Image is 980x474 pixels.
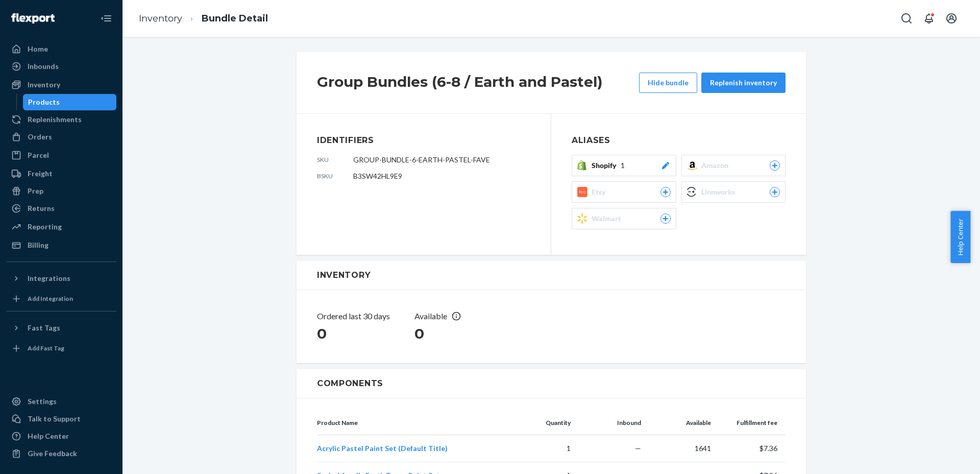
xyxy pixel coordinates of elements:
[139,13,182,24] a: Inventory
[701,160,732,171] span: Amazon
[28,431,69,441] div: Help Center
[6,445,116,462] button: Give Feedback
[701,187,739,197] span: Linnworks
[6,147,116,163] a: Parcel
[28,222,62,232] div: Reporting
[28,294,73,303] div: Add Integration
[317,172,333,180] p: bsku
[317,269,786,281] h3: Inventory
[28,132,52,142] div: Orders
[353,155,490,164] span: GROUP-BUNDLE-6-EARTH-PASTEL-FAVE
[131,4,276,34] ol: breadcrumbs
[6,237,116,253] a: Billing
[504,435,575,462] td: 1
[28,44,48,54] div: Home
[6,320,116,336] button: Fast Tags
[6,340,116,357] a: Add Fast Tag
[950,211,970,263] button: Help Center
[414,311,447,321] span: Available
[575,411,645,435] th: Inbound
[6,428,116,444] a: Help Center
[681,181,786,203] button: Linnworks
[635,444,641,453] span: —
[681,155,786,176] button: Amazon
[701,73,786,93] button: Replenish inventory
[414,325,424,342] span: 0
[572,208,676,229] button: Walmart
[11,13,55,23] img: Flexport logo
[28,344,64,352] div: Add Fast Tag
[6,219,116,235] a: Reporting
[28,61,59,72] div: Inbounds
[317,73,639,91] h2: Group Bundles (6-8 / Earth and Pastel)
[592,214,625,224] span: Walmart
[639,73,697,93] button: Hide bundle
[6,58,116,75] a: Inbounds
[317,134,530,147] h3: Identifiers
[6,411,116,427] a: Talk to Support
[28,150,49,160] div: Parcel
[941,8,962,29] button: Open account menu
[6,77,116,93] a: Inventory
[896,8,917,29] button: Open Search Box
[715,435,786,462] td: $7.36
[6,291,116,307] a: Add Integration
[28,97,60,107] div: Products
[28,203,55,214] div: Returns
[317,377,786,390] h3: Components
[28,80,60,90] div: Inventory
[317,155,333,164] p: sku
[6,41,116,57] a: Home
[592,160,621,171] span: Shopify
[645,411,716,435] th: Available
[317,311,390,321] span: Ordered last 30 days
[28,114,82,125] div: Replenishments
[28,414,81,424] div: Talk to Support
[28,448,77,459] div: Give Feedback
[23,94,117,110] a: Products
[6,111,116,128] a: Replenishments
[28,186,43,196] div: Prep
[28,323,60,333] div: Fast Tags
[6,129,116,145] a: Orders
[572,134,786,147] h3: Aliases
[28,240,48,250] div: Billing
[645,435,716,462] td: 1641
[317,411,504,435] th: Product Name
[202,13,268,24] a: Bundle Detail
[6,200,116,217] a: Returns
[6,270,116,287] button: Integrations
[572,181,676,203] button: Etsy
[592,187,610,197] span: Etsy
[28,396,57,407] div: Settings
[504,411,575,435] th: Quantity
[621,160,625,171] span: 1
[28,169,53,179] div: Freight
[317,325,327,342] span: 0
[572,155,676,176] button: Shopify1
[6,183,116,199] a: Prep
[6,393,116,410] a: Settings
[919,8,939,29] button: Open notifications
[6,165,116,182] a: Freight
[28,273,70,283] div: Integrations
[353,172,402,180] span: B3SW42HL9E9
[715,411,786,435] th: Fulfillment fee
[317,444,448,453] a: Acrylic Pastel Paint Set (Default Title)
[96,8,116,29] button: Close Navigation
